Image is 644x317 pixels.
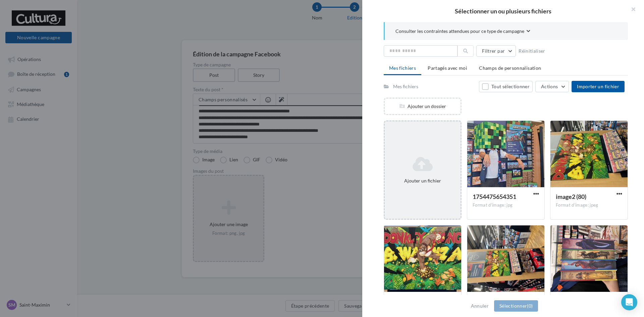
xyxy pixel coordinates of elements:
[468,302,491,310] button: Annuler
[479,81,533,92] button: Tout sélectionner
[428,65,467,71] span: Partagés avec moi
[479,65,541,71] span: Champs de personnalisation
[556,202,622,208] div: Format d'image: jpeg
[395,28,524,35] span: Consulter les contraintes attendues pour ce type de campagne
[577,84,619,89] span: Importer un fichier
[535,81,569,92] button: Actions
[473,193,516,200] span: 1754475654351
[393,83,418,90] div: Mes fichiers
[389,65,416,71] span: Mes fichiers
[541,84,558,89] span: Actions
[395,28,530,36] button: Consulter les contraintes attendues pour ce type de campagne
[556,193,586,200] span: image2 (80)
[516,47,548,55] button: Réinitialiser
[527,303,533,309] span: (0)
[385,103,461,110] div: Ajouter un dossier
[473,202,539,208] div: Format d'image: jpg
[621,294,637,310] div: Open Intercom Messenger
[476,45,516,57] button: Filtrer par
[387,177,458,184] div: Ajouter un fichier
[572,81,625,92] button: Importer un fichier
[494,300,538,312] button: Sélectionner(0)
[373,8,633,14] h2: Sélectionner un ou plusieurs fichiers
